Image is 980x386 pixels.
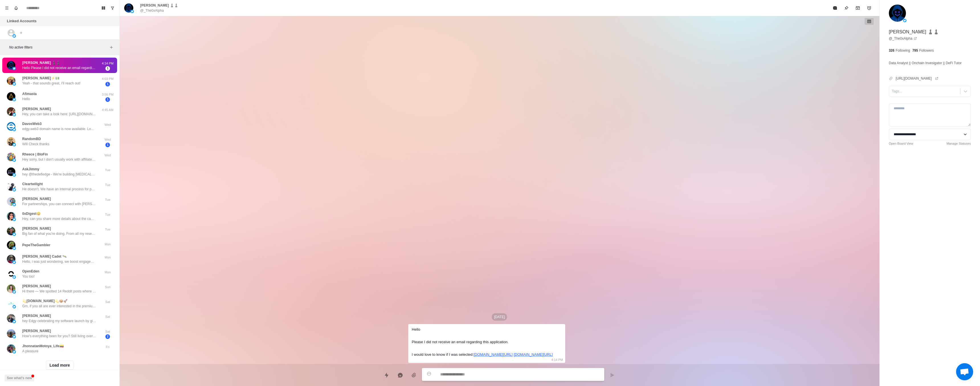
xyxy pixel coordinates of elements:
[889,141,913,146] a: Open Board View
[22,254,67,259] p: [PERSON_NAME] Cadet 🛰️
[889,36,917,41] a: @_The0xAlpha
[22,106,51,112] p: [PERSON_NAME]
[22,284,51,289] p: [PERSON_NAME]
[7,167,15,176] img: picture
[13,67,16,70] img: picture
[22,126,96,132] p: edgy.web3 domain name is now available. Low price, no renewal fees. We’re helping Unstoppable Dom...
[395,369,406,381] button: Reply with AI
[22,65,96,70] p: Hello Please I did not receive an email regarding this application. I would love to know if I was...
[22,121,42,126] p: DavosWeb3
[22,216,96,221] p: Hey, can you share more details about the campaign?
[105,66,110,71] span: 1
[22,60,60,65] p: [PERSON_NAME] ♟️♟️
[13,203,16,206] img: picture
[22,157,96,162] p: Hey sorry, but I don’t usually work with affiliate programs. Thanks for the opportunity
[7,122,15,131] img: picture
[7,299,15,308] img: picture
[7,76,15,85] img: picture
[889,48,895,53] p: 326
[22,142,49,147] p: Will Check thanks
[7,329,15,338] img: picture
[841,2,852,14] button: Pin
[7,197,15,206] img: picture
[852,2,863,14] button: Archive
[101,153,115,158] p: Wed
[412,326,553,358] div: Hello Please I did not receive an email regarding this application. I would love to know if I was...
[105,82,110,86] span: 1
[22,226,51,231] p: [PERSON_NAME]
[101,61,115,66] p: 4:14 PM
[13,113,16,116] img: picture
[108,44,115,51] button: Add filters
[105,334,110,339] span: 2
[13,335,16,338] img: picture
[13,260,16,264] img: picture
[140,8,164,13] p: @_The0xAlpha
[7,212,15,221] img: picture
[105,143,110,147] span: 1
[22,211,41,216] p: 0xDigest😄
[22,318,96,324] p: hey Edgy celebrating my software launch by gifting 153,000 freshly scraped X/Twitter leads (SaaS ...
[101,345,115,349] p: Fri
[101,300,115,304] p: Sat
[46,361,74,370] button: Load more
[22,231,96,236] p: Big fan of what you’re doing. From all my research and vetting, the same 3 levers keep multiplyin...
[22,181,43,187] p: Cleartwilight
[9,45,108,50] p: No active filters
[13,233,16,236] img: picture
[2,3,11,13] button: Menu
[101,329,115,334] p: Sat
[101,108,115,112] p: 4:45 AM
[13,305,16,308] img: picture
[22,167,39,172] p: AskJimmy
[101,183,115,187] p: Tue
[130,10,134,13] img: picture
[7,241,15,249] img: picture
[408,369,420,381] button: Add media
[919,48,934,53] p: Followers
[13,275,16,279] img: picture
[13,158,16,162] img: picture
[101,76,115,81] p: 4:03 PM
[473,352,513,357] a: [DOMAIN_NAME][URL]
[22,96,30,102] p: Hello
[22,289,96,294] p: Hi there — We spotted 14 Reddit posts where ICP job titles are actively researching product/servi...
[22,328,51,334] p: [PERSON_NAME]
[101,92,115,97] p: 3:56 PM
[7,255,15,263] img: picture
[7,18,36,24] p: Linked Accounts
[7,344,15,353] img: picture
[105,97,110,102] span: 1
[22,349,38,354] p: A pleasure
[22,112,96,117] p: Hey, you can take a look here: [URL][DOMAIN_NAME]. This should give you an overview of how we wor...
[22,136,41,142] p: RandomBD
[99,3,108,13] button: Board View
[912,48,918,53] p: 795
[607,369,618,381] button: Send message
[22,242,50,248] p: PepeTheGambler
[13,143,16,146] img: picture
[140,3,178,8] p: [PERSON_NAME] ♟️♟️
[7,284,15,293] img: picture
[101,212,115,217] p: Tue
[18,29,24,36] button: Add account
[381,369,392,381] button: Quick replies
[13,290,16,294] img: picture
[5,375,34,381] button: See what's new
[22,343,64,349] p: JhonnatanMotoya_Life🇨🇴
[101,227,115,232] p: Tue
[22,187,96,192] p: He doesn’t. We have an internal process for partnerships, and [PERSON_NAME] will provide you with...
[22,201,96,207] p: For partnerships, you can connect with [PERSON_NAME] from my team. He manages all of our potentia...
[7,270,15,278] img: picture
[22,274,35,279] p: You too!
[101,137,115,142] p: Wed
[7,314,15,323] img: picture
[896,76,939,81] a: [URL][DOMAIN_NAME]
[22,304,96,309] p: Gm, if you all are ever interested in the premium domains [URL][DOMAIN_NAME] &amp; [URL][DOMAIN_N...
[7,182,15,191] img: picture
[22,76,60,81] p: [PERSON_NAME]⚡️💵
[889,5,906,22] img: picture
[101,122,115,127] p: Wed
[13,98,16,101] img: picture
[863,2,875,14] button: Add reminder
